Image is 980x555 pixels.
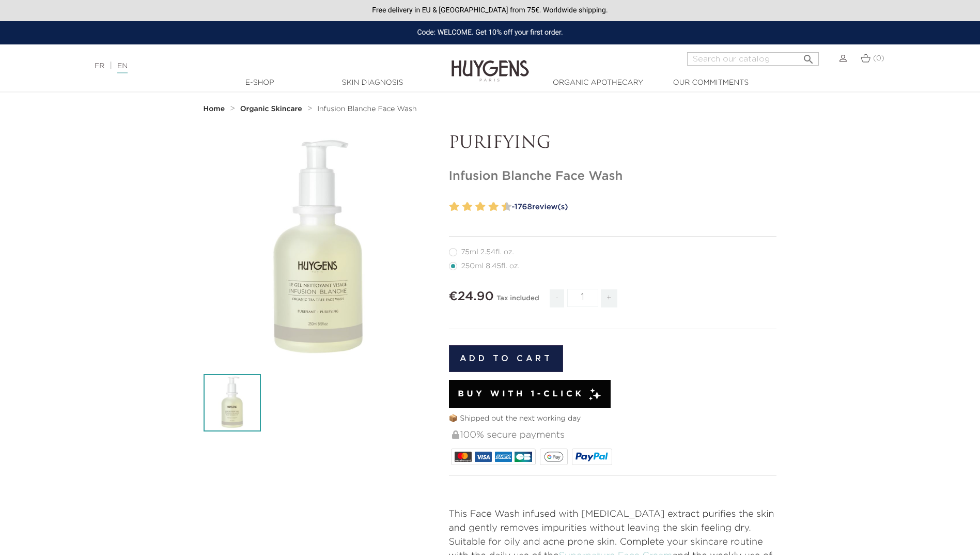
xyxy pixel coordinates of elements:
label: 9 [500,199,503,214]
img: VISA [475,452,492,462]
img: AMEX [495,452,512,462]
a: Skin Diagnosis [321,78,424,88]
div: 100% secure payments [451,424,777,446]
p: This Face Wash infused with [MEDICAL_DATA] extract purifies the skin and gently removes impuritie... [449,507,777,535]
input: Quantity [567,289,598,307]
div: | [89,60,400,72]
span: + [601,289,617,307]
span: (0) [873,55,884,62]
h1: Infusion Blanche Face Wash [449,169,777,184]
label: 8 [491,199,499,214]
a: Organic Apothecary [547,78,650,88]
label: 6 [478,199,486,214]
a: -1768review(s) [508,199,777,215]
img: google_pay [544,452,564,462]
div: Tax included [496,287,539,315]
label: 7 [486,199,490,214]
label: 1 [447,199,451,214]
span: €24.90 [449,290,494,303]
a: FR [95,63,104,70]
img: CB_NATIONALE [515,452,532,462]
img: Huygens [452,43,529,83]
a: Our commitments [659,78,763,88]
a: Organic Skincare [240,105,305,113]
label: 3 [460,199,464,214]
img: MASTERCARD [455,452,472,462]
span: 1768 [515,203,532,211]
a: Infusion Blanche Face Wash [317,105,416,113]
span: - [550,289,564,307]
label: 10 [504,199,511,214]
p: 📦 Shipped out the next working day [449,413,777,424]
button: Add to cart [449,345,564,372]
label: 250ml 8.45fl. oz. [449,262,532,270]
strong: Organic Skincare [240,105,302,113]
a: EN [117,63,128,73]
img: 100% secure payments [452,430,459,439]
label: 2 [452,199,459,214]
p: PURIFYING [449,134,777,153]
label: 5 [473,199,477,214]
a: Home [204,105,227,113]
strong: Home [204,105,225,113]
button:  [799,49,818,63]
a: E-Shop [208,78,312,88]
label: 4 [464,199,472,214]
input: Search [687,52,819,66]
span: Infusion Blanche Face Wash [317,105,416,113]
i:  [802,50,815,63]
label: 75ml 2.54fl. oz. [449,248,526,256]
